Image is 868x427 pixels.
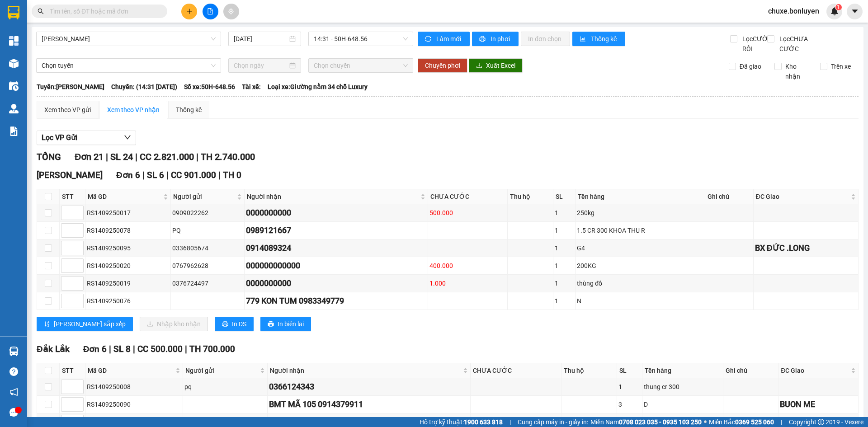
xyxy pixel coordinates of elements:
[203,4,218,19] button: file-add
[9,347,19,356] img: warehouse-icon
[87,225,169,235] div: RS1409250078
[85,275,171,292] td: RS1409250019
[756,192,849,202] span: ĐC Giao
[472,32,519,46] button: printerIn phơi
[246,206,426,219] div: 0000000000
[85,396,183,413] td: RS1409250090
[171,170,216,180] span: CC 901.000
[782,61,813,81] span: Kho nhận
[709,417,774,427] span: Miền Bắc
[577,278,703,288] div: thùng đồ
[755,242,857,254] div: BX ĐỨC .LONG
[246,259,426,272] div: 000000000000
[85,239,171,257] td: RS1409250095
[644,399,722,409] div: D
[553,189,576,204] th: SL
[37,317,133,331] button: sort-ascending[PERSON_NAME] sắp xếp
[486,61,515,70] span: Xuất Excel
[184,82,235,92] span: Số xe: 50H-648.56
[110,151,133,162] span: SL 24
[107,105,160,115] div: Xem theo VP nhận
[851,7,859,15] span: caret-down
[234,34,288,44] input: 14/09/2025
[37,131,136,145] button: Lọc VP Gửi
[60,363,85,378] th: STT
[617,363,642,378] th: SL
[38,8,44,14] span: search
[429,278,506,288] div: 1.000
[147,170,164,180] span: SL 6
[555,208,574,218] div: 1
[166,170,169,180] span: |
[234,61,288,70] input: Chọn ngày
[246,277,426,290] div: 0000000000
[268,321,274,328] span: printer
[185,366,258,375] span: Người gửi
[85,204,171,222] td: RS1409250017
[479,36,487,43] span: printer
[314,59,408,72] span: Chọn chuyến
[508,189,554,204] th: Thu hộ
[830,7,839,15] img: icon-new-feature
[223,4,239,19] button: aim
[172,225,243,235] div: PQ
[8,6,19,19] img: logo-vxr
[619,418,702,426] strong: 0708 023 035 - 0935 103 250
[87,208,169,218] div: RS1409250017
[116,170,140,180] span: Đơn 6
[476,62,482,70] span: download
[429,261,506,271] div: 400.000
[83,344,107,354] span: Đơn 6
[207,8,213,14] span: file-add
[215,317,254,331] button: printerIn DS
[111,82,177,92] span: Chuyến: (14:31 [DATE])
[172,278,243,288] div: 0376724497
[705,189,754,204] th: Ghi chú
[469,58,523,73] button: downloadXuất Excel
[232,319,246,329] span: In DS
[50,6,156,16] input: Tìm tên, số ĐT hoặc mã đơn
[106,151,108,162] span: |
[776,34,822,54] span: Lọc CHƯA CƯỚC
[87,278,169,288] div: RS1409250019
[246,242,426,254] div: 0914089324
[173,192,235,202] span: Người gửi
[704,420,707,424] span: ⚪️
[464,418,503,426] strong: 1900 633 818
[425,36,433,43] span: sync
[428,189,508,204] th: CHƯA CƯỚC
[555,225,574,235] div: 1
[739,34,774,54] span: Lọc CƯỚC RỒI
[184,382,266,392] div: pq
[196,151,198,162] span: |
[246,224,426,237] div: 0989121667
[60,189,85,204] th: STT
[572,32,625,46] button: bar-chartThống kê
[780,398,857,411] div: BUON ME
[818,419,824,425] span: copyright
[491,34,511,44] span: In phơi
[189,344,235,354] span: TH 700.000
[87,399,181,409] div: RS1409250090
[847,4,863,19] button: caret-down
[222,321,228,328] span: printer
[85,222,171,239] td: RS1409250078
[172,261,243,271] div: 0767962628
[577,296,703,306] div: N
[736,61,765,71] span: Đã giao
[228,8,234,14] span: aim
[9,367,18,376] span: question-circle
[521,32,570,46] button: In đơn chọn
[590,417,702,427] span: Miền Nam
[269,380,469,393] div: 0366124343
[87,261,169,271] div: RS1409250020
[781,366,849,375] span: ĐC Giao
[269,398,469,411] div: BMT MÃ 105 0914379911
[577,261,703,271] div: 200KG
[140,151,194,162] span: CC 2.821.000
[9,388,18,396] span: notification
[580,36,587,43] span: bar-chart
[186,8,193,14] span: plus
[37,344,70,354] span: Đắk Lắk
[835,4,842,10] sup: 1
